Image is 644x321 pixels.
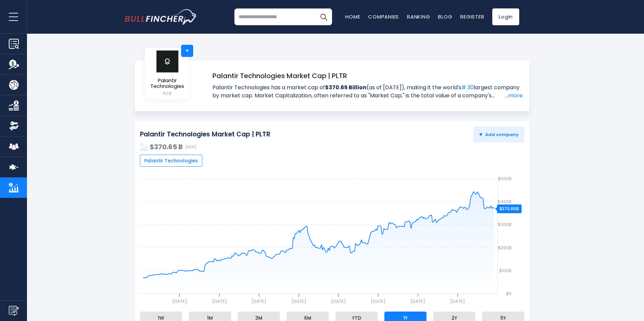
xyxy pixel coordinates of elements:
[498,198,511,205] text: $400B
[498,221,511,228] text: $300B
[473,126,524,142] button: +Add company
[150,78,184,89] span: Palantir Technologies
[410,298,425,304] text: [DATE]
[212,84,523,100] span: Palantir Technologies has a market cap of (as of [DATE]), making it the world's largest company b...
[155,50,179,73] img: logo
[479,131,519,137] span: Add company
[291,298,306,304] text: [DATE]
[325,84,367,91] strong: $370.65 Billion
[438,13,452,20] a: Blog
[479,130,482,138] strong: +
[150,142,183,152] strong: $370.65 B
[185,145,196,149] span: [DATE]
[315,8,332,25] button: Search
[499,267,511,274] text: $100B
[506,290,511,297] text: $0
[212,71,523,81] h1: Palantir Technologies Market Cap | PLTR
[125,9,197,25] img: bullfincher logo
[140,130,270,139] h2: Palantir Technologies Market Cap | PLTR
[497,204,522,213] div: $370.65B
[331,298,346,304] text: [DATE]
[9,121,19,131] img: Ownership
[252,298,266,304] text: [DATE]
[498,245,511,251] text: $200B
[498,175,511,182] text: $500B
[212,298,227,304] text: [DATE]
[150,91,184,97] small: PLTR
[503,92,523,100] a: ...more
[492,8,519,25] a: Login
[371,298,386,304] text: [DATE]
[345,13,360,20] a: Home
[144,158,198,164] span: Palantir Technologies
[407,13,430,20] a: Ranking
[450,298,465,304] text: [DATE]
[460,13,484,20] a: Register
[172,298,187,304] text: [DATE]
[125,9,197,25] a: Go to homepage
[368,13,399,20] a: Companies
[140,143,148,151] img: addasd
[150,50,184,97] a: Palantir Technologies PLTR
[461,84,474,91] a: # 30
[181,45,193,57] a: +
